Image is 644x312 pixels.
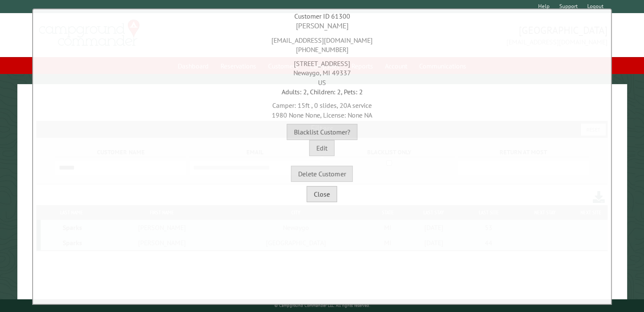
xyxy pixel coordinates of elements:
div: Customer ID 61300 [35,11,609,21]
span: 1980 None None, License: None NA [272,111,372,119]
div: [STREET_ADDRESS] Newaygo, MI 49337 US [35,55,609,87]
div: [EMAIL_ADDRESS][DOMAIN_NAME] [PHONE_NUMBER] [35,31,609,55]
div: Adults: 2, Children: 2, Pets: 2 [35,87,609,96]
button: Delete Customer [291,166,353,182]
button: Close [307,186,337,202]
button: Blacklist Customer? [287,124,357,140]
button: Edit [309,140,334,156]
div: Camper: 15ft , 0 slides, 20A service [35,96,609,120]
div: [PERSON_NAME] [35,21,609,31]
small: © Campground Commander LLC. All rights reserved. [274,303,370,308]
